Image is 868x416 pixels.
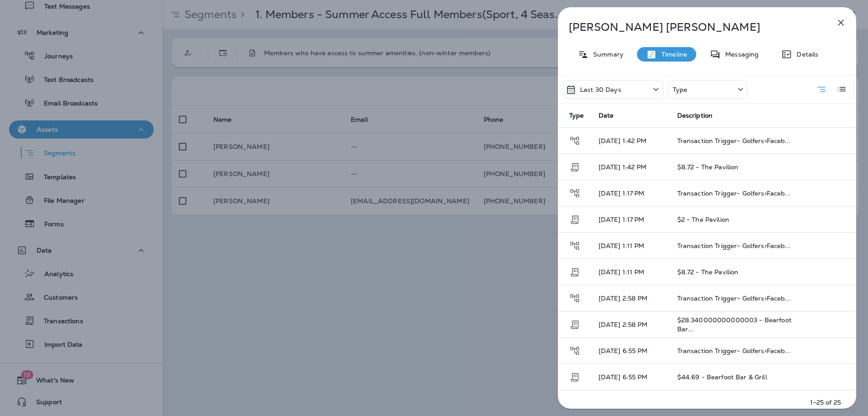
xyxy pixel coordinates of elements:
[599,137,663,144] p: [DATE] 1:42 PM
[812,80,830,99] button: Summary View
[599,347,663,354] p: [DATE] 6:55 PM
[677,242,791,250] span: Transaction Trigger- Golfers>Faceb...
[599,190,663,197] p: [DATE] 1:17 PM
[677,163,739,171] span: $8.72 - The Pavilion
[599,111,614,120] span: Date
[677,373,767,381] span: $44.69 - Bearfoot Bar & Grill
[833,80,851,98] button: Log View
[589,51,623,58] p: Summary
[677,268,739,276] span: $8.72 - The Pavilion
[677,112,713,120] span: Description
[599,295,663,302] p: [DATE] 2:58 PM
[792,51,818,58] p: Details
[657,51,687,58] p: Timeline
[677,347,791,355] span: Transaction Trigger- Golfers>Faceb...
[569,21,816,33] p: [PERSON_NAME] [PERSON_NAME]
[599,268,663,276] p: [DATE] 1:11 PM
[569,372,580,380] span: Transaction
[569,111,584,120] span: Type
[569,241,580,249] span: Journey
[569,320,580,328] span: Transaction
[569,162,580,170] span: Transaction
[599,163,663,171] p: [DATE] 1:42 PM
[569,136,580,144] span: Journey
[569,293,580,301] span: Journey
[677,294,791,302] span: Transaction Trigger- Golfers>Faceb...
[569,188,580,196] span: Journey
[599,242,663,249] p: [DATE] 1:11 PM
[569,346,580,354] span: Journey
[569,267,580,275] span: Transaction
[810,398,841,407] p: 1–25 of 25
[721,51,759,58] p: Messaging
[677,215,729,224] span: $2 - The Pavilion
[569,215,580,223] span: Transaction
[677,316,792,333] span: $28.340000000000003 - Bearfoot Bar...
[673,86,688,93] p: Type
[580,86,621,93] p: Last 30 Days
[599,216,663,223] p: [DATE] 1:17 PM
[677,189,791,197] span: Transaction Trigger- Golfers>Faceb...
[677,137,791,145] span: Transaction Trigger- Golfers>Faceb...
[599,321,663,328] p: [DATE] 2:58 PM
[599,373,663,381] p: [DATE] 6:55 PM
